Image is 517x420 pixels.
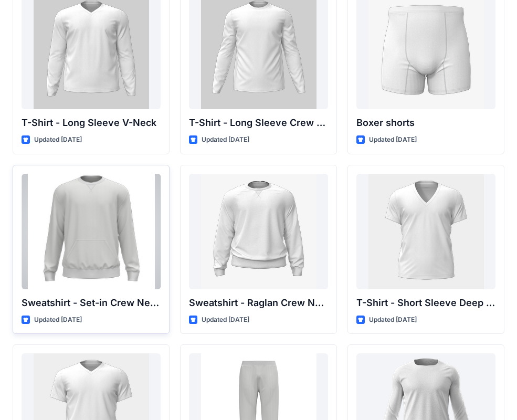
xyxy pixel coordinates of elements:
p: Updated [DATE] [202,134,249,145]
p: Updated [DATE] [202,314,249,325]
a: Sweatshirt - Set-in Crew Neck w Kangaroo Pocket [22,174,161,289]
p: Boxer shorts [356,115,495,130]
p: Sweatshirt - Set-in Crew Neck w Kangaroo Pocket [22,296,161,310]
p: Updated [DATE] [34,314,82,325]
p: Sweatshirt - Raglan Crew Neck [189,296,328,310]
a: T-Shirt - Short Sleeve Deep V-Neck [356,174,495,289]
p: Updated [DATE] [34,134,82,145]
p: Updated [DATE] [369,314,417,325]
p: T-Shirt - Long Sleeve Crew Neck [189,115,328,130]
p: Updated [DATE] [369,134,417,145]
p: T-Shirt - Long Sleeve V-Neck [22,115,161,130]
p: T-Shirt - Short Sleeve Deep V-Neck [356,296,495,310]
a: Sweatshirt - Raglan Crew Neck [189,174,328,289]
